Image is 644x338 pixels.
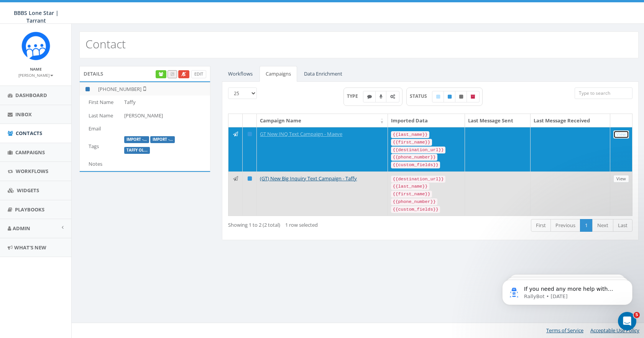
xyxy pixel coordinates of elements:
[491,264,644,317] iframe: Intercom notifications message
[546,327,583,334] a: Terms of Service
[80,122,121,135] td: Email
[410,93,432,99] span: STATUS
[222,66,259,82] a: Workflows
[388,114,465,127] th: Imported Data
[18,73,53,78] small: [PERSON_NAME]
[391,139,432,146] code: {{first_name}}
[390,94,395,99] i: Automated Message
[465,114,531,127] th: Last Message Sent
[391,162,440,168] code: {{custom_fields}}
[613,175,629,183] a: View
[444,91,456,102] label: Published
[13,225,30,232] span: Admin
[592,219,613,232] a: Next
[379,94,383,99] i: Ringless Voice Mail
[121,96,210,109] td: Taffy
[285,221,318,228] span: 1 row selected
[156,70,166,78] a: Enrich Contact
[233,132,238,137] i: Immediate: Send all messages now
[257,114,388,127] th: Campaign Name: activate to sort column ascending
[459,94,463,99] i: Unpublished
[455,91,467,102] label: Unpublished
[448,94,452,99] i: Published
[391,206,440,213] code: {{custom_fields}}
[80,109,121,122] td: Last Name
[363,91,376,102] label: Text SMS
[14,9,59,24] span: BBBS Lone Star | Tarrant
[85,38,126,50] h2: Contact
[391,147,445,153] code: {{destination_url}}
[298,66,348,82] a: Data Enrichment
[391,176,445,183] code: {{destination_url}}
[121,109,210,122] td: [PERSON_NAME]
[531,114,610,127] th: Last Message Received
[391,154,437,161] code: {{phone_number}}
[80,157,121,171] td: Notes
[124,136,149,143] label: Import - 08/13/2025
[15,92,47,99] span: Dashboard
[260,66,297,82] a: Campaigns
[30,66,42,72] small: Name
[17,187,39,194] span: Widgets
[590,327,639,334] a: Acceptable Use Policy
[432,91,444,102] label: Draft
[80,135,121,157] td: Tags
[79,66,210,81] div: Details
[550,219,580,232] a: Previous
[150,136,175,143] label: Import - 08/11/2025
[613,130,629,138] a: View
[386,91,399,102] label: Automated Message
[15,206,44,213] span: Playbooks
[15,111,32,118] span: Inbox
[260,130,342,137] a: GT New INQ Text Campaign - Maeve
[634,312,640,318] span: 5
[467,91,480,102] label: Archived
[367,94,372,99] i: Text SMS
[391,183,429,190] code: {{last_name}}
[80,96,121,109] td: First Name
[15,149,45,156] span: Campaigns
[613,219,632,232] a: Last
[531,219,551,232] a: First
[171,71,174,77] span: Call this contact by routing a call through the phone number listed in your profile.
[260,175,357,182] a: (GT) New Big Inquiry Text Campaign - Taffy
[14,244,46,251] span: What's New
[575,87,632,99] input: Type to search
[124,147,150,154] label: Taffy Olszewski
[21,31,50,60] img: Rally_Corp_Icon_1.png
[178,70,189,78] a: Opt Out Contact
[228,218,390,229] div: Showing 1 to 2 (2 total)
[391,191,432,198] code: {{first_name}}
[16,130,42,137] span: Contacts
[85,87,90,92] i: This phone number is subscribed and will receive texts.
[18,71,53,78] a: [PERSON_NAME]
[391,198,437,205] code: {{phone_number}}
[580,219,593,232] a: 1
[436,94,440,99] i: Draft
[375,91,387,102] label: Ringless Voice Mail
[191,70,206,78] a: Edit
[141,86,146,92] i: Not Validated
[347,93,363,99] span: TYPE
[16,168,48,175] span: Workflows
[618,312,636,330] iframe: Intercom live chat
[95,82,210,96] td: [PHONE_NUMBER]
[248,176,252,181] i: Published
[233,176,238,181] i: Immediate: Send all messages now
[391,131,429,138] code: {{last_name}}
[248,132,252,137] i: Published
